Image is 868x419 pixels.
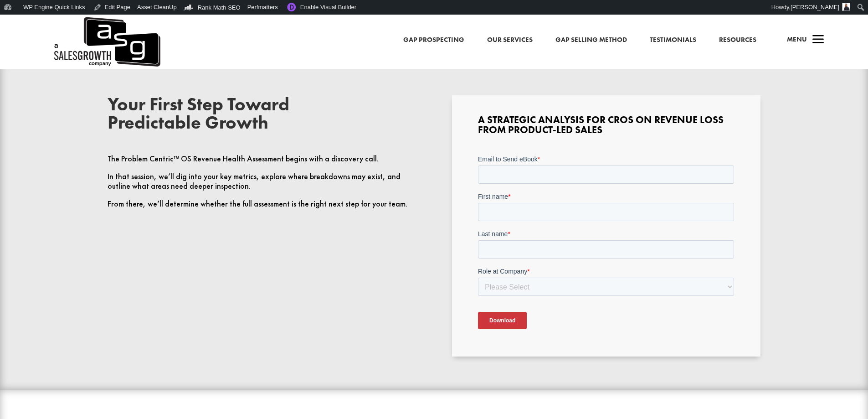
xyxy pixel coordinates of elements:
img: tab_keywords_by_traffic_grey.svg [91,57,98,65]
img: logo_orange.svg [15,15,22,22]
div: Keywords by Traffic [101,58,154,64]
div: Domain: [DOMAIN_NAME] [24,24,100,31]
h3: A Strategic Analysis for CROs on Revenue Loss from Product-Led Sales [478,115,734,140]
h2: Your First Step Toward Predictable Growth [108,95,416,136]
a: Resources [719,34,756,46]
p: From there, we’ll determine whether the full assessment is the right next step for your team. [108,199,416,209]
span: Menu [787,35,807,44]
a: Gap Selling Method [555,34,627,46]
img: tab_domain_overview_orange.svg [25,57,32,65]
div: Domain Overview [35,58,82,64]
span: [PERSON_NAME] [791,4,839,10]
img: website_grey.svg [15,24,22,31]
a: Testimonials [650,34,696,46]
span: a [809,31,827,49]
div: v 4.0.25 [26,15,45,22]
p: The Problem Centric™ OS Revenue Health Assessment begins with a discovery call. [108,154,416,172]
p: In that session, we’ll dig into your key metrics, explore where breakdowns may exist, and outline... [108,172,416,199]
a: Our Services [487,34,533,46]
a: A Sales Growth Company Logo [52,15,160,69]
iframe: Form 0 [478,155,734,337]
img: ASG Co. Logo [52,15,160,69]
a: Gap Prospecting [403,34,464,46]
